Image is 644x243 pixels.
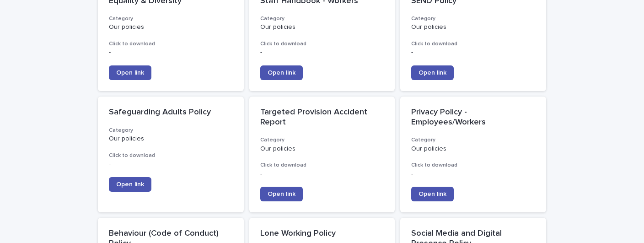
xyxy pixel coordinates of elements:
p: Our policies [260,145,375,153]
a: Privacy Policy - Employees/WorkersCategoryOur policiesClick to download-Open link [400,97,546,212]
h3: Click to download [260,162,384,169]
p: - [109,160,223,168]
span: Open link [116,181,144,188]
a: Open link [260,65,303,80]
h3: Click to download [411,162,535,169]
a: Open link [109,65,151,80]
p: Safeguarding Adults Policy [109,108,223,118]
span: Open link [268,70,295,76]
h3: Category [411,136,535,144]
p: Our policies [411,23,526,31]
h3: Category [260,136,384,144]
span: Open link [419,70,446,76]
h3: Category [260,15,384,22]
a: Safeguarding Adults PolicyCategoryOur policiesClick to download-Open link [98,97,244,212]
h3: Click to download [411,40,535,48]
h3: Category [411,15,535,22]
p: Our policies [109,23,223,31]
a: Targeted Provision Accident ReportCategoryOur policiesClick to download-Open link [249,97,395,212]
a: Open link [411,65,454,80]
h3: Category [109,127,233,134]
p: Our policies [411,145,526,153]
p: - [109,49,223,56]
p: Our policies [260,23,375,31]
p: Targeted Provision Accident Report [260,108,375,127]
h3: Click to download [109,40,233,48]
a: Open link [109,177,151,192]
p: Privacy Policy - Employees/Workers [411,108,526,127]
h3: Click to download [260,40,384,48]
a: Open link [411,187,454,201]
p: Lone Working Policy [260,229,375,239]
p: - [411,49,526,56]
p: Our policies [109,135,223,143]
p: - [260,170,375,178]
h3: Click to download [109,152,233,159]
h3: Category [109,15,233,22]
span: Open link [116,70,144,76]
span: Open link [268,191,295,197]
span: Open link [419,191,446,197]
p: - [260,49,375,56]
a: Open link [260,187,303,201]
p: - [411,170,526,178]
